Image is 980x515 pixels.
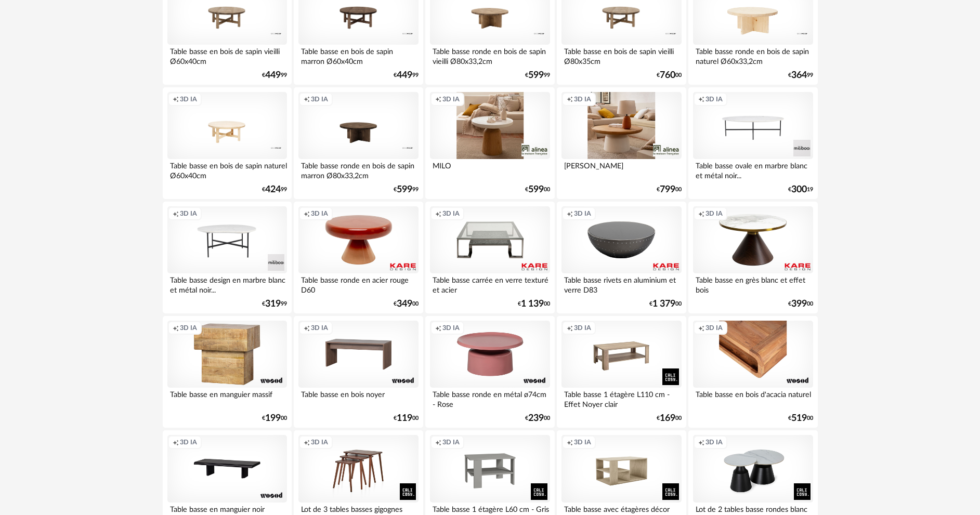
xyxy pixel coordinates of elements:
div: € 99 [788,72,813,79]
div: Table basse en bois de sapin vieilli Ø80x35cm [561,45,681,65]
span: 3D IA [705,438,723,446]
span: 3D IA [311,438,328,446]
div: Table basse en bois d'acacia naturel [693,388,813,408]
div: Table basse 1 étagère L110 cm - Effet Noyer clair [561,388,681,408]
span: 424 [265,186,281,193]
div: Table basse ronde en métal ø74cm - Rose [430,388,550,408]
span: 319 [265,300,281,308]
div: Table basse en bois de sapin marron Ø60x40cm [298,45,418,65]
span: 239 [528,415,544,422]
div: € 00 [788,415,813,422]
span: 3D IA [574,324,591,332]
span: Creation icon [304,95,310,103]
div: Table basse ronde en bois de sapin naturel Ø60x33,2cm [693,45,813,65]
span: 3D IA [442,95,460,103]
div: € 99 [394,186,419,193]
span: Creation icon [567,95,573,103]
div: € 00 [262,415,287,422]
div: € 00 [525,415,550,422]
div: Table basse ronde en bois de sapin marron Ø80x33,2cm [298,159,418,180]
div: Table basse en grès blanc et effet bois [693,273,813,294]
span: 199 [265,415,281,422]
div: € 00 [788,300,813,308]
span: Creation icon [567,209,573,218]
span: 3D IA [180,438,197,446]
span: 799 [660,186,675,193]
span: Creation icon [304,438,310,446]
span: 449 [397,72,412,79]
a: Creation icon 3D IA [PERSON_NAME] €79900 [557,87,686,200]
div: Table basse en bois noyer [298,388,418,408]
span: Creation icon [173,95,179,103]
div: € 00 [394,415,419,422]
span: 3D IA [311,209,328,218]
span: 3D IA [442,324,460,332]
a: Creation icon 3D IA Table basse ronde en bois de sapin marron Ø80x33,2cm €59999 [294,87,423,200]
span: 599 [528,72,544,79]
a: Creation icon 3D IA Table basse en bois de sapin naturel Ø60x40cm €42499 [163,87,292,200]
span: 449 [265,72,281,79]
a: Creation icon 3D IA Table basse en manguier massif €19900 [163,316,292,428]
span: Creation icon [304,209,310,218]
span: 3D IA [705,324,723,332]
span: 3D IA [705,95,723,103]
span: 364 [791,72,807,79]
div: € 00 [394,300,419,308]
span: 3D IA [574,95,591,103]
a: Creation icon 3D IA Table basse ronde en acier rouge D60 €34900 [294,202,423,314]
a: Creation icon 3D IA Table basse ovale en marbre blanc et métal noir... €30019 [688,87,817,200]
span: 3D IA [442,438,460,446]
span: Creation icon [698,324,704,332]
div: € 00 [657,72,682,79]
span: 3D IA [442,209,460,218]
span: 399 [791,300,807,308]
span: 3D IA [180,324,197,332]
span: Creation icon [435,95,441,103]
div: [PERSON_NAME] [561,159,681,180]
span: 3D IA [311,95,328,103]
span: Creation icon [567,438,573,446]
span: Creation icon [698,95,704,103]
span: Creation icon [304,324,310,332]
div: Table basse carrée en verre texturé et acier [430,273,550,294]
span: Creation icon [173,438,179,446]
span: 349 [397,300,412,308]
span: 3D IA [705,209,723,218]
a: Creation icon 3D IA Table basse carrée en verre texturé et acier €1 13900 [425,202,554,314]
span: Creation icon [567,324,573,332]
div: Table basse en bois de sapin vieilli Ø60x40cm [167,45,287,65]
div: Table basse design en marbre blanc et métal noir... [167,273,287,294]
span: 3D IA [311,324,328,332]
a: Creation icon 3D IA MILO €59900 [425,87,554,200]
div: € 00 [657,415,682,422]
span: Creation icon [173,324,179,332]
div: MILO [430,159,550,180]
span: Creation icon [173,209,179,218]
span: Creation icon [435,209,441,218]
a: Creation icon 3D IA Table basse en bois d'acacia naturel €51900 [688,316,817,428]
div: € 00 [657,186,682,193]
a: Creation icon 3D IA Table basse rivets en aluminium et verre D83 €1 37900 [557,202,686,314]
div: € 00 [649,300,682,308]
span: 519 [791,415,807,422]
span: 3D IA [574,209,591,218]
a: Creation icon 3D IA Table basse en bois noyer €11900 [294,316,423,428]
div: Table basse ovale en marbre blanc et métal noir... [693,159,813,180]
div: € 00 [525,186,550,193]
span: 3D IA [180,95,197,103]
a: Creation icon 3D IA Table basse en grès blanc et effet bois €39900 [688,202,817,314]
span: Creation icon [435,324,441,332]
div: Table basse ronde en bois de sapin vieilli Ø80x33,2cm [430,45,550,65]
span: Creation icon [698,209,704,218]
span: 169 [660,415,675,422]
span: 760 [660,72,675,79]
span: 1 379 [652,300,675,308]
a: Creation icon 3D IA Table basse 1 étagère L110 cm - Effet Noyer clair €16900 [557,316,686,428]
div: Table basse en bois de sapin naturel Ø60x40cm [167,159,287,180]
div: € 99 [262,72,287,79]
span: 3D IA [180,209,197,218]
span: 119 [397,415,412,422]
span: 599 [528,186,544,193]
div: Table basse ronde en acier rouge D60 [298,273,418,294]
div: € 99 [394,72,419,79]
